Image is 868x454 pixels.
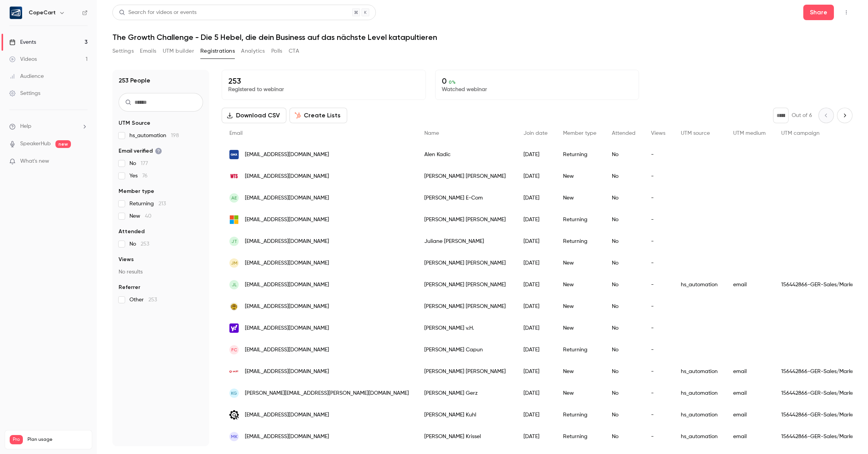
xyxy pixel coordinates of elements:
[516,382,555,404] div: [DATE]
[229,215,239,224] img: outlook.de
[516,230,555,252] div: [DATE]
[129,212,152,220] span: New
[229,410,239,420] img: businessmarketings.de
[555,317,604,339] div: New
[136,3,150,17] div: Close
[643,339,673,361] div: -
[245,151,329,159] span: [EMAIL_ADDRESS][DOMAIN_NAME]
[604,296,643,317] div: No
[121,3,136,18] button: Home
[142,173,148,179] span: 76
[417,165,516,187] div: [PERSON_NAME] [PERSON_NAME]
[229,150,239,159] img: gmx.de
[442,86,633,93] p: Watched webinar
[555,296,604,317] div: New
[245,216,329,224] span: [EMAIL_ADDRESS][DOMAIN_NAME]
[555,165,604,187] div: New
[555,361,604,382] div: New
[604,339,643,361] div: No
[245,368,329,376] span: [EMAIL_ADDRESS][DOMAIN_NAME]
[9,89,40,97] div: Settings
[119,187,154,195] span: Member type
[245,237,329,246] span: [EMAIL_ADDRESS][DOMAIN_NAME]
[245,389,409,397] span: [PERSON_NAME][EMAIL_ADDRESS][PERSON_NAME][DOMAIN_NAME]
[112,33,852,42] h1: The Growth Challenge - Die 5 Hebel, die dein Business auf das nächste Level katapultieren
[228,86,419,93] p: Registered to webinar
[604,187,643,209] div: No
[442,76,633,86] p: 0
[245,346,329,354] span: [EMAIL_ADDRESS][DOMAIN_NAME]
[6,91,149,114] div: user says…
[643,230,673,252] div: -
[129,296,157,304] span: Other
[12,199,121,207] div: 76 watched the replay
[725,361,773,382] div: email
[140,45,156,57] button: Emails
[129,172,148,180] span: Yes
[229,172,239,181] img: wts-management.de
[133,251,145,263] button: Send a message…
[516,296,555,317] div: [DATE]
[141,161,148,166] span: 177
[555,404,604,426] div: Returning
[129,132,179,139] span: hs_automation
[5,3,20,18] button: go back
[68,66,143,74] div: We got vierws: 158 bit, 214
[681,131,710,136] span: UTM source
[516,317,555,339] div: [DATE]
[171,133,179,138] span: 198
[643,404,673,426] div: -
[6,172,127,212] div: 214 is the number of people that watched the videos (either live or replay)76 watched the replay
[20,157,49,165] span: What's new
[725,404,773,426] div: email
[803,5,834,20] button: Share
[245,433,329,441] span: [EMAIL_ADDRESS][DOMAIN_NAME]
[6,212,127,244] div: 158 + 76 isn't equal to 214 because some people watched both the live & replay
[68,77,143,85] div: Watched webinar
[555,209,604,230] div: Returning
[158,201,166,206] span: 213
[516,187,555,209] div: [DATE]
[12,144,121,167] div: The 158 numbers is only counting people that watched the video during the live event
[119,284,140,291] span: Referrer
[49,254,55,260] button: Start recording
[516,404,555,426] div: [DATE]
[524,131,548,136] span: Join date
[231,238,237,245] span: JT
[28,437,87,443] span: Plan usage
[733,131,766,136] span: UTM medium
[10,7,22,19] img: CopeCart
[6,172,149,212] div: Salim says…
[417,339,516,361] div: [PERSON_NAME] Capun
[417,382,516,404] div: [PERSON_NAME] Gerz
[643,209,673,230] div: -
[12,254,18,260] button: Upload attachment
[37,254,43,260] button: Gif picker
[417,361,516,382] div: [PERSON_NAME] [PERSON_NAME]
[12,217,121,240] div: 158 + 76 isn't equal to 214 because some people watched both the live & replay
[417,252,516,274] div: [PERSON_NAME] [PERSON_NAME]
[516,426,555,447] div: [DATE]
[417,274,516,296] div: [PERSON_NAME] [PERSON_NAME]
[119,119,150,127] span: UTM Source
[119,9,196,17] div: Search for videos or events
[33,116,77,122] b: [PERSON_NAME]
[7,237,148,251] textarea: Message…
[231,346,237,353] span: FC
[555,274,604,296] div: New
[29,9,56,17] h6: CopeCart
[16,35,139,43] input: Enter your email
[516,165,555,187] div: [DATE]
[604,361,643,382] div: No
[84,95,143,103] div: whats the difference?
[417,187,516,209] div: [PERSON_NAME] E-Com
[129,200,166,208] span: Returning
[231,433,238,440] span: MK
[231,260,238,267] span: JM
[643,361,673,382] div: -
[651,131,665,136] span: Views
[417,317,516,339] div: [PERSON_NAME] v.H.
[725,382,773,404] div: email
[12,136,121,144] div: Hey [PERSON_NAME],
[6,62,149,91] div: user says…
